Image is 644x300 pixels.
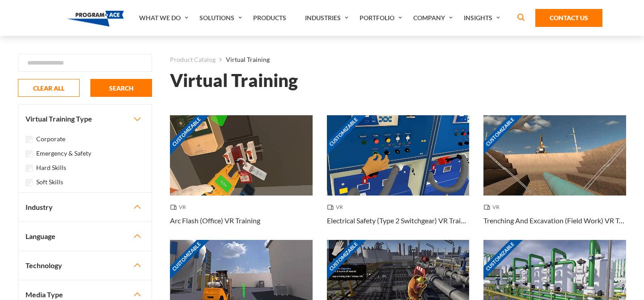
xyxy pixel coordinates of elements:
[18,79,80,97] button: CLEAR ALL
[25,165,33,172] input: Hard Skills
[327,203,347,212] span: VR
[327,115,470,240] a: Customizable Thumbnail - Electrical Safety (Type 2 Switchgear) VR Training VR Electrical Safety (...
[18,251,152,280] button: Technology
[18,222,152,251] button: Language
[483,115,626,240] a: Customizable Thumbnail - Trenching And Excavation (Field Work) VR Training VR Trenching And Excav...
[36,148,91,158] label: Emergency & Safety
[67,11,124,26] img: Program-Ace
[36,177,63,187] label: Soft Skills
[25,136,33,143] input: Corporate
[216,54,270,65] li: Virtual Training
[535,9,602,27] a: Contact Us
[25,150,33,157] input: Emergency & Safety
[327,215,470,226] h3: Electrical Safety (Type 2 Switchgear) VR Training
[36,134,65,144] label: Corporate
[483,203,503,212] span: VR
[18,104,152,133] button: Virtual Training Type
[170,73,298,88] h1: Virtual Training
[18,193,152,222] button: Industry
[483,215,626,226] h3: Trenching And Excavation (Field Work) VR Training
[170,203,190,212] span: VR
[25,179,33,186] input: Soft Skills
[170,115,313,240] a: Customizable Thumbnail - Arc Flash (Office) VR Training VR Arc Flash (Office) VR Training
[170,215,260,226] h3: Arc Flash (Office) VR Training
[170,54,626,65] nav: breadcrumb
[170,54,216,65] a: Product Catalog
[36,163,66,173] label: Hard Skills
